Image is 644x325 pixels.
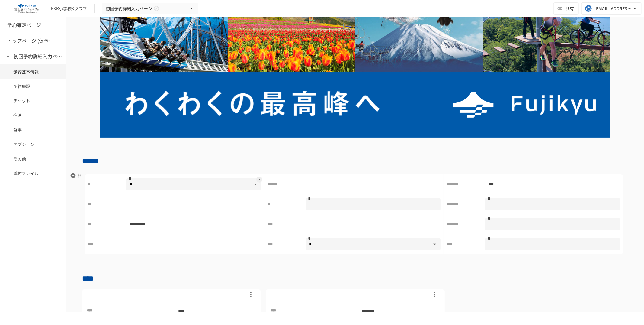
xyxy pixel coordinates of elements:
[566,5,574,12] span: 共有
[13,112,53,119] span: 宿泊
[13,68,53,75] span: 予約基本情報
[7,4,46,13] img: eQeGXtYPV2fEKIA3pizDiVdzO5gJTl2ahLbsPaD2E4R
[553,2,579,15] button: 共有
[13,170,53,177] span: 添付ファイル
[102,3,198,15] button: 初回予約詳細入力ページ
[594,5,632,12] div: [EMAIL_ADDRESS][DOMAIN_NAME]
[13,141,53,148] span: オプション
[51,5,87,12] div: KKK小学校Kクラブ
[13,83,53,89] span: 予約施設
[581,2,642,15] button: [EMAIL_ADDRESS][DOMAIN_NAME]
[7,21,41,29] h6: 予約確定ページ
[106,5,152,12] span: 初回予約詳細入力ページ
[13,126,53,133] span: 食事
[13,97,53,104] span: チケット
[7,37,56,45] h6: トップページ (仮予約一覧)
[14,53,62,60] h6: 初回予約詳細入力ページ
[13,155,53,162] span: その他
